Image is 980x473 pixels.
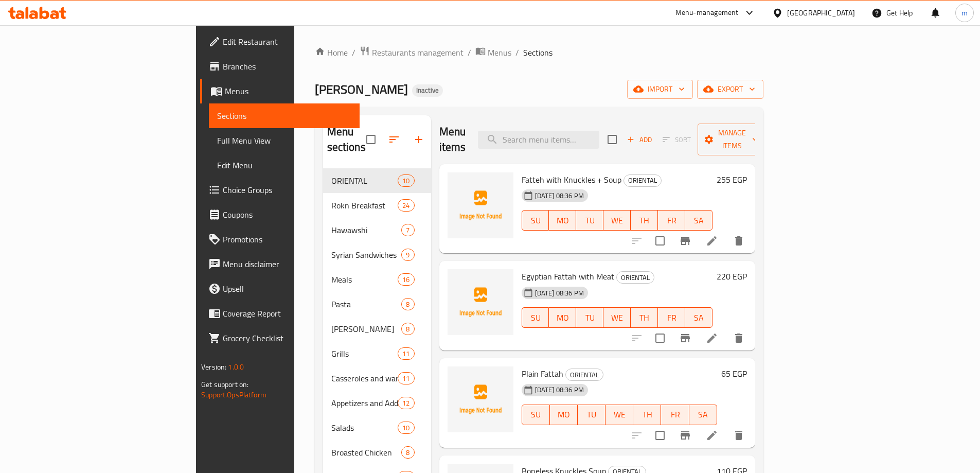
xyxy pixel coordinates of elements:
[623,174,662,187] div: ORIENTAL
[331,422,398,434] span: Salads
[323,366,431,391] div: Casseroles and waraa'11
[398,422,414,434] div: items
[398,273,414,286] div: items
[398,423,414,433] span: 10
[217,110,351,122] span: Sections
[315,46,763,59] nav: breadcrumb
[726,229,751,253] button: delete
[331,372,398,384] span: Casseroles and waraa'
[580,310,599,325] span: TU
[553,310,572,325] span: MO
[331,174,398,187] span: ORIENTAL
[315,78,408,101] span: [PERSON_NAME]
[608,213,627,228] span: WE
[608,310,627,325] span: WE
[402,324,414,334] span: 8
[488,46,511,59] span: Menus
[331,446,402,459] div: Broasted Chicken
[689,405,717,425] button: SA
[515,46,519,59] li: /
[323,168,431,193] div: ORIENTAL10
[200,227,360,252] a: Promotions
[200,276,360,301] a: Upsell
[331,273,398,286] span: Meals
[649,230,671,252] span: Select to update
[698,124,767,155] button: Manage items
[200,326,360,351] a: Grocery Checklist
[706,332,718,344] a: Edit menu item
[223,307,351,320] span: Coverage Report
[580,213,599,228] span: TU
[656,132,698,148] span: Select section first
[200,29,360,54] a: Edit Restaurant
[223,36,351,48] span: Edit Restaurant
[398,349,414,359] span: 11
[331,224,402,236] div: Hawawshi
[412,84,443,97] div: Inactive
[209,153,360,178] a: Edit Menu
[382,127,406,152] span: Sort sections
[331,298,402,310] div: Pasta
[331,199,398,212] span: Rokn Breakfast
[566,369,603,381] span: ORIENTAL
[726,423,751,448] button: delete
[323,440,431,465] div: Broasted Chicken8
[223,283,351,295] span: Upsell
[402,250,414,260] span: 9
[398,398,414,408] span: 12
[582,407,601,422] span: TU
[635,310,654,325] span: TH
[961,7,968,19] span: m
[717,269,747,284] h6: 220 EGP
[662,213,681,228] span: FR
[617,272,654,284] span: ORIENTAL
[331,347,398,360] span: Grills
[706,429,718,442] a: Edit menu item
[522,366,563,381] span: Plain Fattah
[323,415,431,440] div: Salads10
[706,235,718,247] a: Edit menu item
[693,407,713,422] span: SA
[649,327,671,349] span: Select to update
[448,172,513,238] img: Fatteh with Knuckles + Soup
[401,224,414,236] div: items
[323,391,431,415] div: Appetizers and Add-Ons12
[522,307,549,328] button: SU
[626,134,653,146] span: Add
[223,208,351,221] span: Coupons
[522,405,550,425] button: SU
[717,172,747,187] h6: 255 EGP
[209,128,360,153] a: Full Menu View
[522,269,614,284] span: Egyptian Fattah with Meat
[323,218,431,242] div: Hawawshi7
[662,310,681,325] span: FR
[576,307,603,328] button: TU
[401,446,414,459] div: items
[673,326,698,351] button: Branch-specific-item
[223,184,351,196] span: Choice Groups
[565,369,603,381] div: ORIENTAL
[223,332,351,344] span: Grocery Checklist
[223,233,351,246] span: Promotions
[398,275,414,285] span: 16
[689,213,708,228] span: SA
[209,103,360,128] a: Sections
[331,249,402,261] div: Syrian Sandwiches
[200,301,360,326] a: Coverage Report
[360,46,464,59] a: Restaurants management
[576,210,603,231] button: TU
[610,407,629,422] span: WE
[323,242,431,267] div: Syrian Sandwiches9
[633,405,661,425] button: TH
[402,300,414,309] span: 8
[360,129,382,150] span: Select all sections
[623,132,656,148] span: Add item
[635,83,685,96] span: import
[412,86,443,95] span: Inactive
[689,310,708,325] span: SA
[398,397,414,409] div: items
